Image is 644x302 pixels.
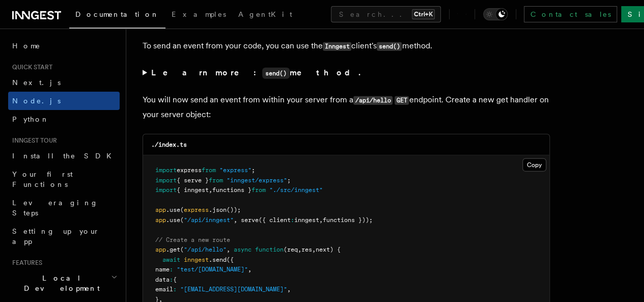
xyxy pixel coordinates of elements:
[8,92,120,110] a: Node.js
[172,10,226,18] span: Examples
[12,115,49,123] span: Python
[166,206,180,213] span: .use
[166,246,180,253] span: .get
[177,177,209,184] span: { serve }
[248,266,251,273] span: ,
[269,186,323,194] span: "./src/inngest"
[212,186,251,194] span: functions }
[12,152,118,160] span: Install the SDK
[227,206,241,213] span: ());
[155,177,177,184] span: import
[524,6,617,22] a: Contact sales
[227,177,287,184] span: "inngest/express"
[12,41,41,51] span: Home
[227,256,234,263] span: ({
[353,96,393,105] code: /api/hello
[155,167,177,174] span: import
[262,68,290,79] code: send()
[294,216,319,224] span: inngest
[251,167,255,174] span: ;
[8,194,120,222] a: Leveraging Steps
[151,68,362,77] strong: Learn more: method.
[151,141,187,148] code: ./index.ts
[284,246,298,253] span: (req
[69,3,165,29] a: Documentation
[12,227,100,245] span: Setting up your app
[12,78,61,87] span: Next.js
[184,216,234,224] span: "/api/inngest"
[227,246,230,253] span: ,
[166,216,180,224] span: .use
[234,246,251,253] span: async
[165,3,232,28] a: Examples
[177,266,248,273] span: "test/[DOMAIN_NAME]"
[155,266,170,273] span: name
[143,39,550,53] p: To send an event from your code, you can use the client's method.
[180,286,287,293] span: "[EMAIL_ADDRESS][DOMAIN_NAME]"
[8,136,57,145] span: Inngest tour
[319,216,323,224] span: ,
[143,66,550,80] summary: Learn more:send()method.
[12,97,61,105] span: Node.js
[255,246,284,253] span: function
[173,286,177,293] span: :
[8,165,120,194] a: Your first Functions
[12,170,73,188] span: Your first Functions
[180,216,184,224] span: (
[8,37,120,55] a: Home
[259,216,291,224] span: ({ client
[209,206,227,213] span: .json
[170,266,173,273] span: :
[483,8,508,20] button: Toggle dark mode
[312,246,316,253] span: ,
[155,286,173,293] span: email
[75,10,159,18] span: Documentation
[8,259,42,267] span: Features
[522,158,546,172] button: Copy
[170,276,173,283] span: :
[301,246,312,253] span: res
[8,147,120,165] a: Install the SDK
[155,216,166,224] span: app
[184,206,209,213] span: express
[12,199,98,217] span: Leveraging Steps
[143,93,550,122] p: You will now send an event from within your server from a endpoint. Create a new get handler on y...
[209,256,227,263] span: .send
[177,167,202,174] span: express
[155,246,166,253] span: app
[298,246,301,253] span: ,
[8,110,120,128] a: Python
[323,42,351,51] code: Inngest
[173,276,177,283] span: {
[155,206,166,213] span: app
[184,246,227,253] span: "/api/hello"
[209,186,212,194] span: ,
[8,269,120,297] button: Local Development
[287,286,291,293] span: ,
[155,236,230,243] span: // Create a new route
[323,216,373,224] span: functions }));
[177,186,209,194] span: { inngest
[251,186,266,194] span: from
[316,246,341,253] span: next) {
[395,96,409,105] code: GET
[180,206,184,213] span: (
[232,3,298,28] a: AgentKit
[209,177,223,184] span: from
[202,167,216,174] span: from
[238,10,292,18] span: AgentKit
[155,186,177,194] span: import
[8,73,120,92] a: Next.js
[291,216,294,224] span: :
[184,256,209,263] span: inngest
[8,63,52,71] span: Quick start
[241,216,259,224] span: serve
[155,276,170,283] span: data
[331,6,441,22] button: Search...Ctrl+K
[412,9,435,19] kbd: Ctrl+K
[8,273,111,293] span: Local Development
[219,167,251,174] span: "express"
[287,177,291,184] span: ;
[162,256,180,263] span: await
[180,246,184,253] span: (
